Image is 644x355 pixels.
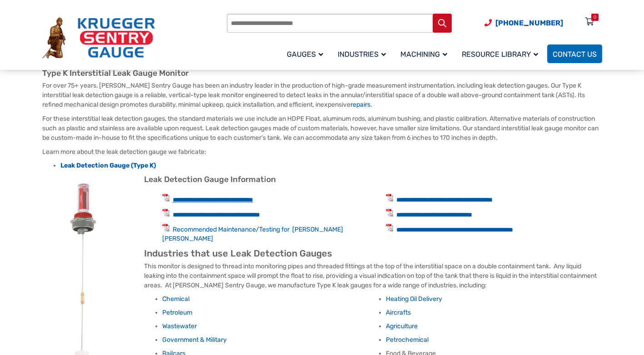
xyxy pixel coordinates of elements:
[42,69,602,79] h3: Type K Interstitial Leak Gauge Monitor
[42,175,602,185] h3: Leak Detection Gauge Information
[42,261,602,290] p: This monitor is designed to thread into monitoring pipes and threaded fittings at the top of the ...
[386,336,429,344] a: Petrochemical
[60,162,156,169] a: Leak Detection Gauge (Type K)
[162,336,227,344] a: Government & Military
[281,43,332,64] a: Gauges
[287,50,323,59] span: Gauges
[386,322,418,330] a: Agriculture
[400,50,447,59] span: Machining
[386,295,442,303] a: Heating Oil Delivery
[42,81,602,109] p: For over 75+ years, [PERSON_NAME] Sentry Gauge has been an industry leader in the production of h...
[350,101,370,108] a: repairs
[162,322,197,330] a: Wastewater
[338,50,386,59] span: Industries
[456,43,547,64] a: Resource Library
[42,114,602,143] p: For these interstitial leak detection gauges, the standard materials we use include an HDPE Float...
[553,50,597,59] span: Contact Us
[42,17,155,59] img: Krueger Sentry Gauge
[386,309,411,316] a: Aircrafts
[162,309,192,316] a: Petroleum
[162,295,190,303] a: Chemical
[462,50,538,59] span: Resource Library
[484,17,563,29] a: Phone Number (920) 434-8860
[395,43,456,64] a: Machining
[162,226,343,242] a: Recommended Maintenance/Testing for [PERSON_NAME] [PERSON_NAME]
[42,248,602,259] h2: Industries that use Leak Detection Gauges
[495,19,563,27] span: [PHONE_NUMBER]
[42,147,602,157] p: Learn more about the leak detection gauge we fabricate:
[547,44,602,63] a: Contact Us
[594,14,596,21] div: 0
[332,43,395,64] a: Industries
